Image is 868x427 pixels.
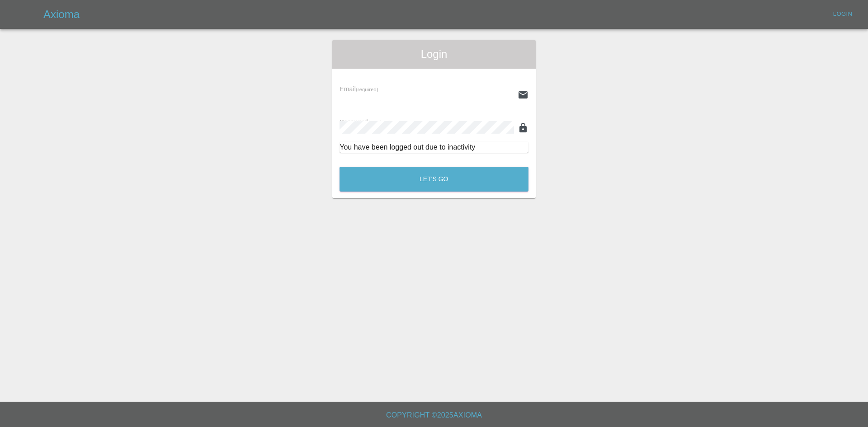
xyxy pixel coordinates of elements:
small: (required) [368,120,391,125]
h5: Axioma [43,7,80,22]
div: You have been logged out due to inactivity [340,142,528,153]
span: Login [340,47,528,61]
h6: Copyright © 2025 Axioma [7,409,861,422]
a: Login [828,7,857,21]
button: Let's Go [340,167,528,192]
span: Password [340,118,390,126]
small: (required) [356,87,378,92]
span: Email [340,85,378,93]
